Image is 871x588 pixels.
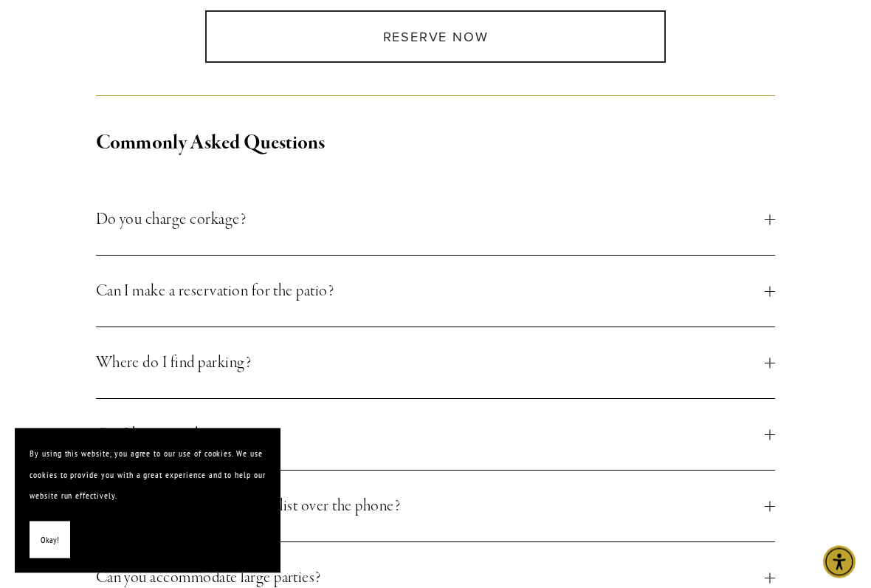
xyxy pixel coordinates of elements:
[96,129,776,160] h2: Commonly Asked Questions
[205,11,666,64] a: Reserve Now
[30,522,70,559] button: Okay!
[823,546,855,578] div: Accessibility Menu
[41,530,59,551] span: Okay!
[96,493,765,520] span: Can I add my name to the waitlist over the phone?
[96,471,776,542] button: Can I add my name to the waitlist over the phone?
[15,428,280,573] section: Cookie banner
[96,185,776,256] button: Do you charge corkage?
[96,400,776,471] button: Can I bring my dog?
[96,207,765,233] span: Do you charge corkage?
[30,443,266,507] p: By using this website, you agree to our use of cookies. We use cookies to provide you with a grea...
[96,422,765,448] span: Can I bring my dog?
[96,328,776,399] button: Where do I find parking?
[96,278,765,305] span: Can I make a reservation for the patio?
[96,350,765,377] span: Where do I find parking?
[96,256,776,327] button: Can I make a reservation for the patio?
